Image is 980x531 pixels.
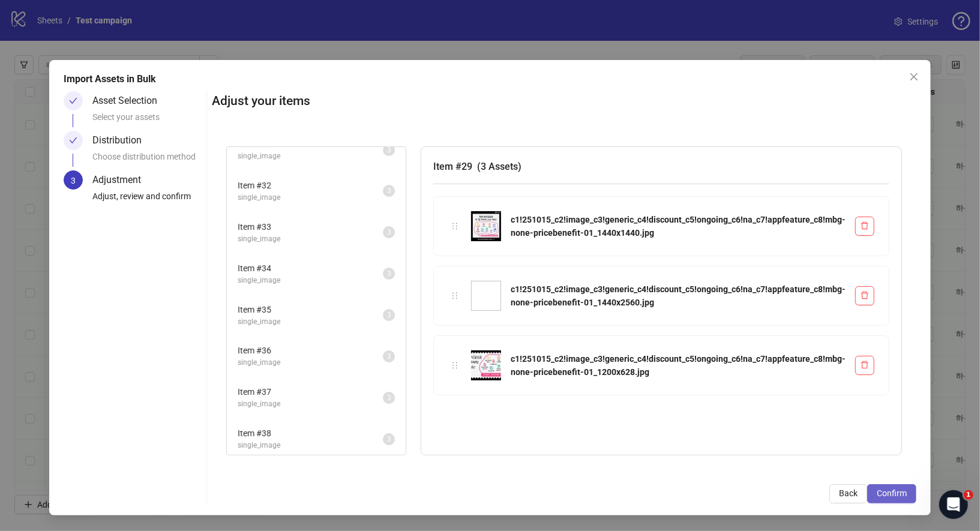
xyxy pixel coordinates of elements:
[387,228,391,236] span: 3
[238,385,383,398] span: Item # 37
[861,221,869,230] span: delete
[451,222,459,230] span: holder
[387,269,391,278] span: 3
[212,91,916,111] h2: Adjust your items
[92,91,167,110] div: Asset Selection
[69,97,77,105] span: check
[387,146,391,154] span: 3
[92,150,202,170] div: Choose distribution method
[387,352,391,361] span: 3
[387,311,391,319] span: 3
[471,350,501,380] img: c1!251015_c2!image_c3!generic_c4!discount_c5!ongoing_c6!na_c7!appfeature_c8!mbg-none-pricebenefit...
[383,185,395,197] sup: 3
[964,490,973,500] span: 1
[909,72,919,82] span: close
[839,488,858,498] span: Back
[448,289,461,302] div: holder
[238,344,383,357] span: Item # 36
[383,433,395,445] sup: 3
[238,303,383,316] span: Item # 35
[387,394,391,402] span: 3
[238,262,383,275] span: Item # 34
[238,398,383,410] span: single_image
[855,356,874,375] button: Delete
[861,361,869,369] span: delete
[383,144,395,156] sup: 3
[511,352,846,379] div: c1!251015_c2!image_c3!generic_c4!discount_c5!ongoing_c6!na_c7!appfeature_c8!mbg-none-pricebenefit...
[451,361,459,370] span: holder
[92,190,202,210] div: Adjust, review and confirm
[238,275,383,286] span: single_image
[238,357,383,368] span: single_image
[867,484,916,503] button: Confirm
[238,233,383,245] span: single_image
[477,161,522,172] span: ( 3 Assets )
[92,110,202,131] div: Select your assets
[238,151,383,162] span: single_image
[383,350,395,362] sup: 3
[387,187,391,195] span: 3
[861,291,869,299] span: delete
[511,283,846,309] div: c1!251015_c2!image_c3!generic_c4!discount_c5!ongoing_c6!na_c7!appfeature_c8!mbg-none-pricebenefit...
[238,179,383,192] span: Item # 32
[383,392,395,404] sup: 3
[383,268,395,280] sup: 3
[511,213,846,239] div: c1!251015_c2!image_c3!generic_c4!discount_c5!ongoing_c6!na_c7!appfeature_c8!mbg-none-pricebenefit...
[829,484,867,503] button: Back
[383,309,395,321] sup: 3
[71,176,76,185] span: 3
[238,192,383,203] span: single_image
[238,220,383,233] span: Item # 33
[238,316,383,328] span: single_image
[238,427,383,440] span: Item # 38
[451,292,459,300] span: holder
[855,217,874,236] button: Delete
[904,67,924,86] button: Close
[69,136,77,145] span: check
[855,286,874,305] button: Delete
[448,359,461,372] div: holder
[92,170,151,190] div: Adjustment
[471,281,501,311] img: c1!251015_c2!image_c3!generic_c4!discount_c5!ongoing_c6!na_c7!appfeature_c8!mbg-none-pricebenefit...
[238,440,383,451] span: single_image
[448,220,461,233] div: holder
[433,159,889,174] h3: Item # 29
[92,131,151,150] div: Distribution
[64,72,917,86] div: Import Assets in Bulk
[383,226,395,238] sup: 3
[471,211,501,241] img: c1!251015_c2!image_c3!generic_c4!discount_c5!ongoing_c6!na_c7!appfeature_c8!mbg-none-pricebenefit...
[939,490,968,519] iframe: Intercom live chat
[877,488,907,498] span: Confirm
[387,435,391,443] span: 3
